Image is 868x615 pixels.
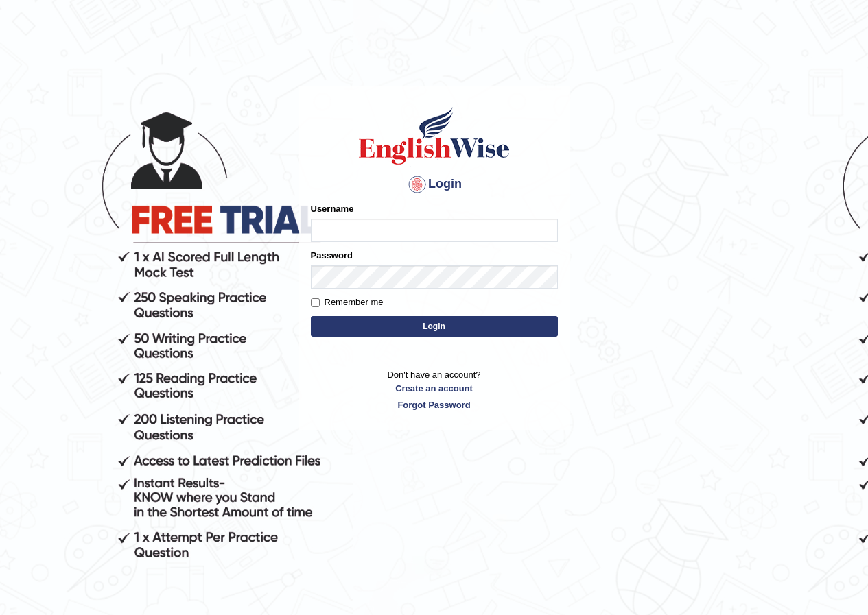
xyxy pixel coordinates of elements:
[356,105,513,167] img: Logo of English Wise sign in for intelligent practice with AI
[311,398,558,411] a: Forgot Password
[311,316,558,337] button: Login
[311,202,354,215] label: Username
[311,173,558,195] h4: Login
[311,296,384,309] label: Remember me
[311,298,320,307] input: Remember me
[311,249,353,262] label: Password
[311,368,558,411] p: Don't have an account?
[311,382,558,395] a: Create an account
